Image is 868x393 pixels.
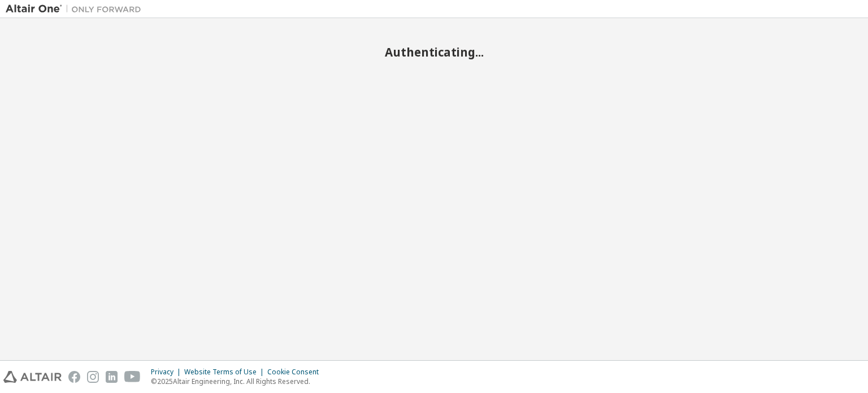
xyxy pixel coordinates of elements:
[6,45,862,59] h2: Authenticating...
[68,371,80,383] img: facebook.svg
[6,3,147,15] img: Altair One
[124,371,141,383] img: youtube.svg
[267,368,325,377] div: Cookie Consent
[87,371,99,383] img: instagram.svg
[106,371,118,383] img: linkedin.svg
[3,371,62,383] img: altair_logo.svg
[151,377,325,386] p: © 2025 Altair Engineering, Inc. All Rights Reserved.
[151,368,184,377] div: Privacy
[184,368,267,377] div: Website Terms of Use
